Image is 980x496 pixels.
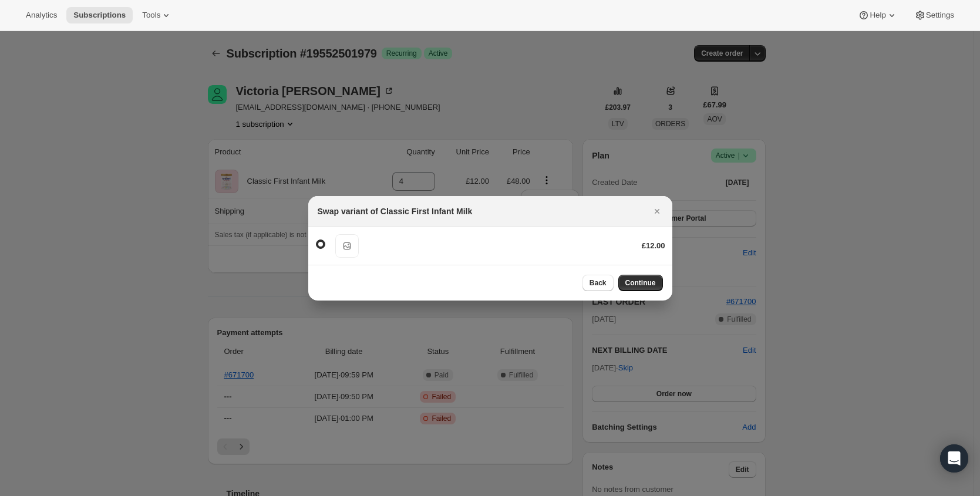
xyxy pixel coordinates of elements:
[870,11,885,20] span: Help
[907,7,961,23] button: Settings
[142,11,160,20] span: Tools
[135,7,179,23] button: Tools
[318,205,473,217] h2: Swap variant of Classic First Infant Milk
[618,275,663,291] button: Continue
[19,7,64,23] button: Analytics
[642,240,665,252] div: £12.00
[851,7,904,23] button: Help
[926,11,954,20] span: Settings
[582,275,614,291] button: Back
[26,11,57,20] span: Analytics
[590,278,607,288] span: Back
[625,278,656,288] span: Continue
[940,444,968,473] div: Open Intercom Messenger
[73,11,126,20] span: Subscriptions
[649,203,665,220] button: Close
[66,7,133,23] button: Subscriptions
